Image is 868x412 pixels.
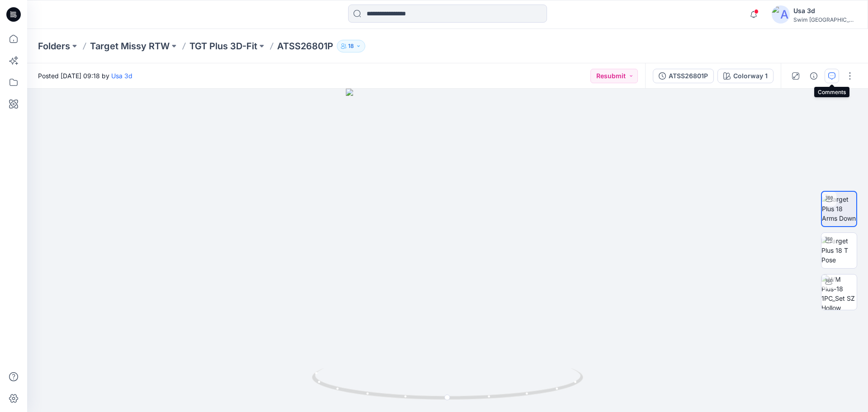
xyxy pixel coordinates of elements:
[717,69,774,83] button: Colorway 1
[189,40,257,52] a: TGT Plus 3D-Fit
[90,40,170,52] a: Target Missy RTW
[277,40,333,52] p: ATSS26801P
[38,40,70,52] a: Folders
[337,40,365,52] button: 18
[807,69,821,83] button: Details
[822,194,856,223] img: Target Plus 18 Arms Down
[772,5,790,24] img: avatar
[653,69,714,83] button: ATSS26801P
[821,275,857,310] img: WM Plus-18 1PC_Set SZ Hollow
[793,5,857,16] div: Usa 3d
[348,41,354,51] p: 18
[111,72,132,80] a: Usa 3d
[38,71,132,81] span: Posted [DATE] 09:18 by
[733,71,768,81] div: Colorway 1
[821,236,857,265] img: Target Plus 18 T Pose
[793,16,857,23] div: Swim [GEOGRAPHIC_DATA]
[669,71,708,81] div: ATSS26801P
